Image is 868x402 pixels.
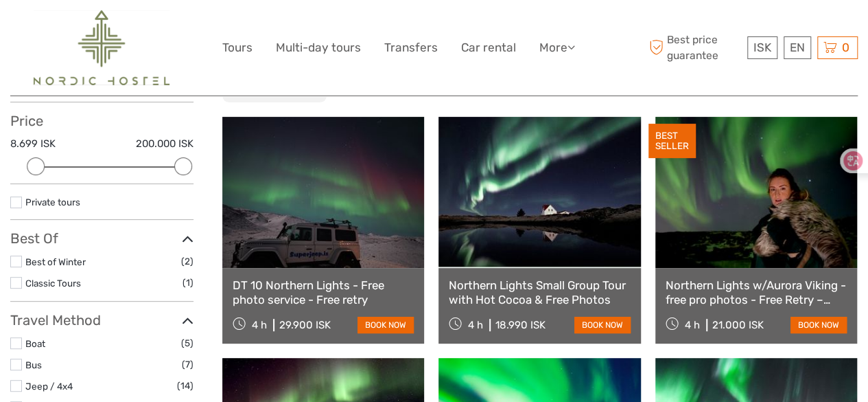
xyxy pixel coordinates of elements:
[276,38,361,58] a: Multi-day tours
[646,32,744,63] span: Best price guarantee
[685,319,700,331] span: 4 h
[10,230,193,247] h3: Best Of
[181,335,193,351] span: (5)
[136,137,193,151] label: 200.000 ISK
[222,38,253,58] a: Tours
[34,10,169,85] img: 2454-61f15230-a6bf-4303-aa34-adabcbdb58c5_logo_big.png
[158,21,174,38] button: Open LiveChat chat widget
[25,278,81,289] a: Classic Tours
[648,124,696,158] div: BEST SELLER
[10,137,56,151] label: 8.699 ISK
[25,359,42,370] a: Bus
[384,38,438,58] a: Transfers
[25,381,73,392] a: Jeep / 4x4
[790,317,847,333] a: book now
[183,275,193,291] span: (1)
[25,256,86,267] a: Best of Winter
[233,278,414,306] a: DT 10 Northern Lights - Free photo service - Free retry
[357,317,414,333] a: book now
[25,338,45,349] a: Boat
[182,357,193,372] span: (7)
[181,254,193,269] span: (2)
[10,312,193,328] h3: Travel Method
[539,38,575,58] a: More
[10,113,193,129] h3: Price
[495,319,546,331] div: 18.990 ISK
[753,41,771,54] span: ISK
[252,319,267,331] span: 4 h
[279,319,331,331] div: 29.900 ISK
[712,319,764,331] div: 21.000 ISK
[461,38,516,58] a: Car rental
[177,378,193,394] span: (14)
[19,24,155,35] p: We're away right now. Please check back later!
[666,278,847,306] a: Northern Lights w/Aurora Viking - free pro photos - Free Retry – minibus
[25,197,80,208] a: Private tours
[468,319,483,331] span: 4 h
[784,36,811,59] div: EN
[574,317,631,333] a: book now
[840,41,852,54] span: 0
[449,278,630,306] a: Northern Lights Small Group Tour with Hot Cocoa & Free Photos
